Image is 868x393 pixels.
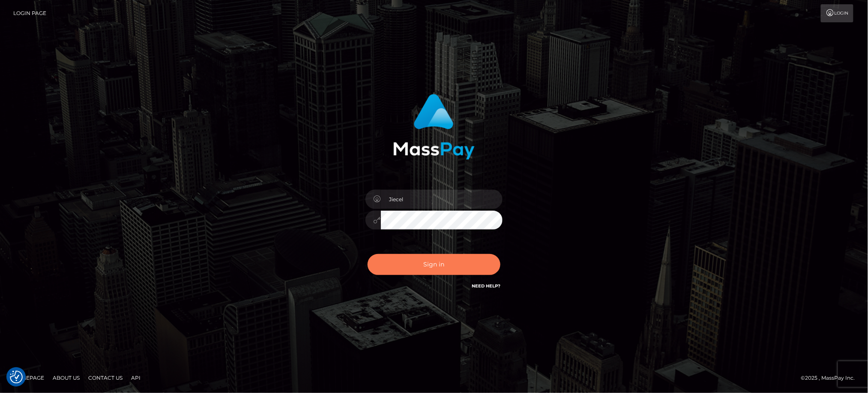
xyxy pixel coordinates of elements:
img: MassPay Login [393,94,475,160]
button: Consent Preferences [10,371,23,384]
a: Need Help? [472,283,500,289]
a: Login [821,4,853,22]
a: API [128,371,144,384]
button: Sign in [368,254,500,275]
a: Login Page [13,4,46,22]
div: © 2025 , MassPay Inc. [801,373,862,383]
a: Contact Us [85,371,126,384]
img: Revisit consent button [10,371,23,384]
a: About Us [49,371,83,384]
input: Username... [381,190,503,209]
a: Homepage [9,371,48,384]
